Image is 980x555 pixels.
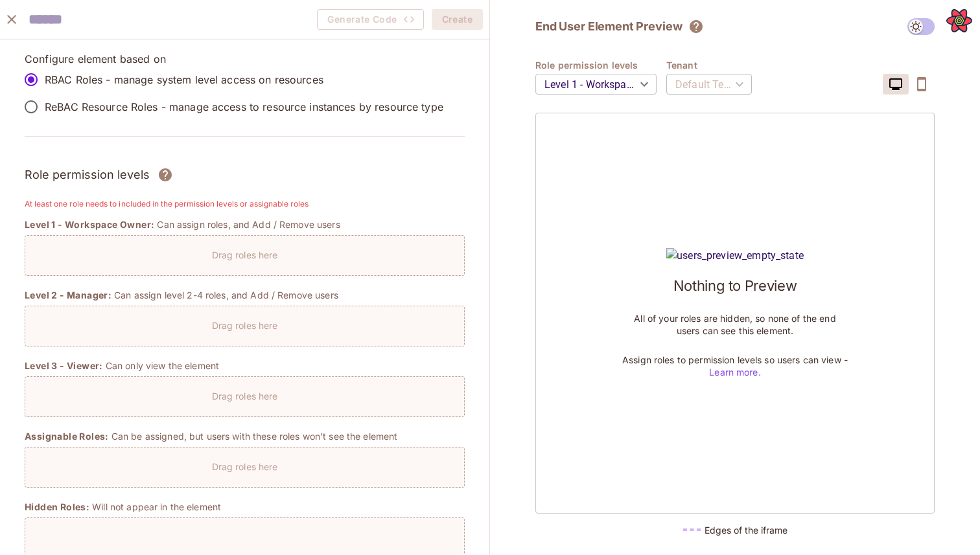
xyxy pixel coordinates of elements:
span: Assignable Roles: [25,430,109,443]
button: Open React Query Devtools [946,8,972,34]
a: Learn more. [709,367,760,378]
p: Can be assigned, but users with these roles won’t see the element [111,430,398,442]
p: Can assign roles, and Add / Remove users [157,218,340,231]
span: Hidden Roles: [25,501,89,514]
p: Can assign level 2-4 roles, and Add / Remove users [114,289,338,301]
p: Will not appear in the element [92,501,221,513]
p: Drag roles here [212,319,278,332]
p: RBAC Roles - manage system level access on resources [45,73,323,87]
span: Level 3 - Viewer: [25,359,103,372]
svg: The element will only show tenant specific content. No user information will be visible across te... [688,19,704,34]
div: Default Tenant [666,66,752,102]
p: Drag roles here [212,460,278,473]
p: Configure element based on [25,52,465,66]
span: Level 1 - Workspace Owner: [25,218,154,231]
div: Level 1 - Workspace Owner [535,66,657,102]
button: Generate Code [317,9,424,30]
p: Drag roles here [212,390,278,402]
h4: Role permission levels [535,59,666,71]
svg: Assign roles to different permission levels and grant users the correct rights over each element.... [157,167,173,183]
p: Assign roles to permission levels so users can view - [622,354,848,378]
span: Create the element to generate code [317,9,424,30]
h4: Tenant [666,59,762,71]
h3: Role permission levels [25,165,150,185]
button: Create [432,9,483,30]
h1: Nothing to Preview [673,276,797,295]
p: ReBAC Resource Roles - manage access to resource instances by resource type [45,100,443,114]
h2: End User Element Preview [535,19,682,34]
p: All of your roles are hidden, so none of the end users can see this element. [622,312,848,337]
h6: At least one role needs to included in the permission levels or assignable roles [25,198,465,210]
p: Can only view the element [106,359,219,372]
span: Level 2 - Manager: [25,289,111,302]
h5: Edges of the iframe [705,524,787,536]
img: users_preview_empty_state [666,248,804,264]
p: Drag roles here [212,249,278,261]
